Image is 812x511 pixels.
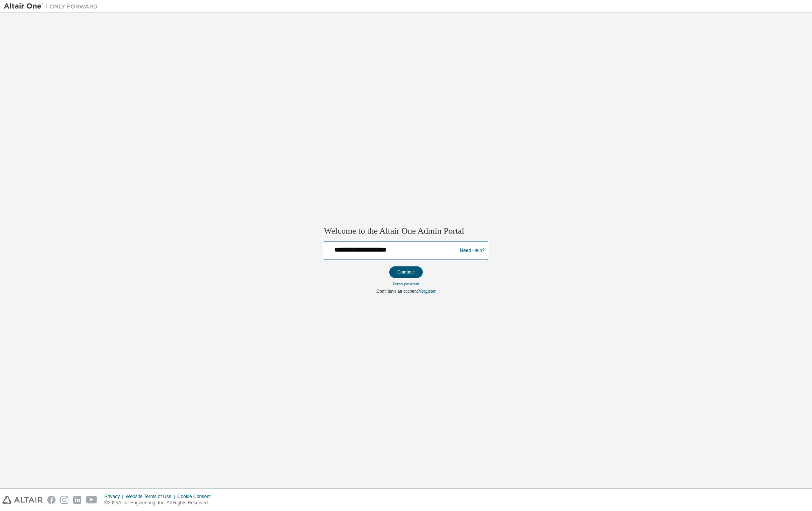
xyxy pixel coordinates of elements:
[460,250,485,251] a: Need Help?
[324,225,488,236] h2: Welcome to the Altair One Admin Portal
[86,496,97,504] img: youtube.svg
[60,496,68,504] img: instagram.svg
[177,493,215,500] div: Cookie Consent
[104,493,126,500] div: Privacy
[393,282,419,286] a: Forgot password
[2,496,43,504] img: altair_logo.svg
[376,289,420,294] span: Don't have an account?
[47,496,56,504] img: facebook.svg
[420,289,436,294] a: Register
[389,266,423,278] button: Continue
[73,496,81,504] img: linkedin.svg
[126,493,177,500] div: Website Terms of Use
[4,2,102,10] img: Altair One
[104,500,216,506] p: © 2025 Altair Engineering, Inc. All Rights Reserved.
